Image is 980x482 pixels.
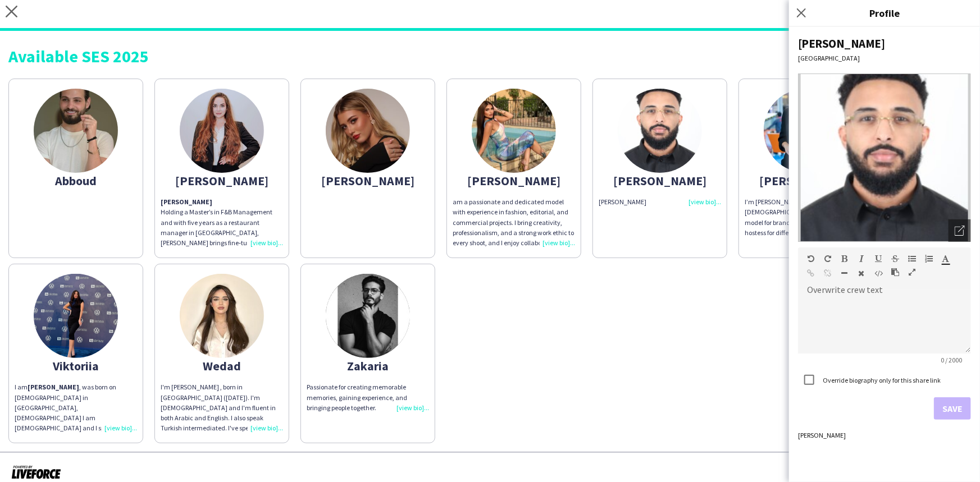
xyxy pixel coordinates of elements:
[841,254,849,263] button: Bold
[807,254,815,263] button: Undo
[932,356,971,364] span: 0 / 2000
[453,176,575,186] div: [PERSON_NAME]
[15,176,137,186] div: Abboud
[34,89,118,173] img: thumb-67471d0de8fe8.jpeg
[307,361,429,371] div: Zakaria
[824,254,832,263] button: Redo
[15,382,137,433] div: , was born on [DEMOGRAPHIC_DATA] in [GEOGRAPHIC_DATA],[DEMOGRAPHIC_DATA] I am [DEMOGRAPHIC_DATA] ...
[180,274,264,358] img: thumb-66b1e8f8832d0.jpeg
[161,197,283,248] p: Holding a Master’s in F&B Management and with five years as a restaurant manager in [GEOGRAPHIC_D...
[472,89,556,173] img: thumb-6836b71314b43.jpeg
[789,6,980,20] h3: Profile
[599,176,721,186] div: [PERSON_NAME]
[453,197,575,248] div: am a passionate and dedicated model with experience in fashion, editorial, and commercial project...
[307,176,429,186] div: [PERSON_NAME]
[891,254,899,263] button: Strikethrough
[745,197,867,238] div: I’m [PERSON_NAME] [DEMOGRAPHIC_DATA] Working as a model for brands of clothes and as a hostess fo...
[798,74,971,242] img: Crew avatar or photo
[821,376,941,384] label: Override biography only for this share link
[34,274,118,358] img: thumb-962a1663-a474-47b5-a859-d52b7805cf3c.jpg
[858,269,865,278] button: Clear Formatting
[326,89,410,173] img: thumb-63c2ec5856aa2.jpeg
[874,254,882,263] button: Underline
[8,48,972,65] div: Available SES 2025
[599,197,721,207] div: [PERSON_NAME]
[745,176,867,186] div: [PERSON_NAME]
[798,36,971,51] div: [PERSON_NAME]
[798,54,971,62] div: [GEOGRAPHIC_DATA]
[925,254,933,263] button: Ordered List
[161,198,212,206] strong: [PERSON_NAME]
[307,382,429,413] div: Passionate for creating memorable memories, gaining experience, and bringing people together.
[949,219,971,242] div: Open photos pop-in
[841,269,849,278] button: Horizontal Line
[11,464,61,480] img: Powered by Liveforce
[161,382,283,433] div: I'm [PERSON_NAME] , born in [GEOGRAPHIC_DATA] ([DATE]). I'm [DEMOGRAPHIC_DATA] and I'm fluent in ...
[891,268,899,277] button: Paste as plain text
[858,254,865,263] button: Italic
[180,89,264,173] img: thumb-66b15b8596681.jpeg
[908,268,916,277] button: Fullscreen
[874,269,882,278] button: HTML Code
[764,89,848,173] img: thumb-66e952d035012.jpeg
[798,431,971,439] div: [PERSON_NAME]
[618,89,702,173] img: thumb-68aafad417804.jpeg
[161,361,283,371] div: Wedad
[908,254,916,263] button: Unordered List
[942,254,950,263] button: Text Color
[161,176,283,186] div: [PERSON_NAME]
[28,383,79,391] b: [PERSON_NAME]
[326,274,410,358] img: thumb-68584455e8773.jpeg
[15,383,28,391] span: I am
[15,361,137,371] div: Viktoriia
